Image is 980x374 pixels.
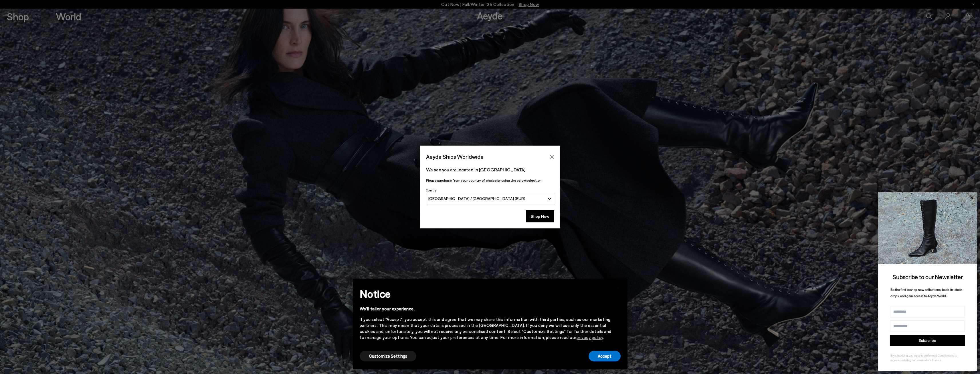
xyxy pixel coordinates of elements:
[890,335,965,346] button: Subscribe
[611,280,625,294] button: Close this notice
[428,196,525,201] span: [GEOGRAPHIC_DATA] / [GEOGRAPHIC_DATA] (EUR)
[360,306,611,312] div: We'll tailor your experience.
[360,316,611,340] div: If you select "Accept", you accept this and agree that we may share this information with third p...
[616,283,620,291] span: ×
[426,189,436,192] span: Country
[892,273,963,280] span: Subscribe to our Newsletter
[426,178,554,183] p: Please purchase from your country of choice by using the below selection:
[890,354,928,357] span: By subscribing, you agree to our
[526,210,554,222] button: Shop Now
[577,335,603,340] a: privacy policy
[890,287,962,298] span: Be the first to shop new collections, back-in-stock drops, and gain access to Aeyde World.
[360,351,416,361] button: Customize Settings
[360,286,611,301] h2: Notice
[878,192,977,264] img: 2a6287a1333c9a56320fd6e7b3c4a9a9.jpg
[426,166,554,173] p: We see you are located in [GEOGRAPHIC_DATA]
[548,152,556,161] button: Close
[928,354,950,357] a: Terms & Conditions
[589,351,621,361] button: Accept
[426,152,484,162] span: Aeyde Ships Worldwide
